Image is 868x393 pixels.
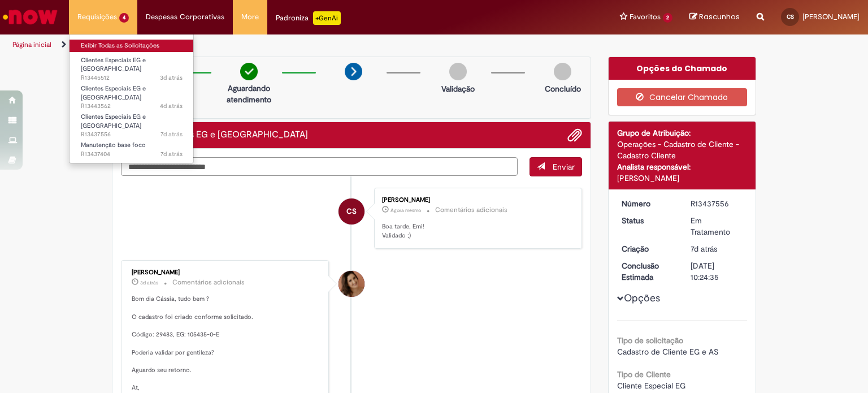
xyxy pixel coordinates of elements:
[81,56,146,74] span: Clientes Especiais EG e [GEOGRAPHIC_DATA]
[140,279,158,286] span: 3d atrás
[70,54,194,79] a: Aberto R13445512 : Clientes Especiais EG e AS
[172,278,245,287] small: Comentários adicionais
[699,11,740,22] span: Rascunhos
[81,102,183,111] span: R13443562
[241,11,259,23] span: More
[617,161,748,172] div: Analista responsável:
[338,271,364,297] div: Emiliane Dias De Souza
[160,74,183,82] span: 3d atrás
[160,150,183,158] time: 21/08/2025 16:28:39
[70,83,194,107] a: Aberto R13443562 : Clientes Especiais EG e AS
[81,113,146,130] span: Clientes Especiais EG e [GEOGRAPHIC_DATA]
[449,63,467,80] img: img-circle-grey.png
[382,222,570,240] p: Boa tarde, Emi! Validado ;)
[613,260,683,283] dt: Conclusão Estimada
[70,111,194,135] a: Aberto R13437556 : Clientes Especiais EG e AS
[553,162,575,172] span: Enviar
[691,198,743,209] div: R13437556
[160,102,183,110] time: 25/08/2025 10:55:57
[787,13,794,20] span: CS
[81,130,183,139] span: R13437556
[613,215,683,226] dt: Status
[530,157,582,176] button: Enviar
[567,128,582,142] button: Adicionar anexos
[132,269,320,276] div: [PERSON_NAME]
[313,11,341,25] p: +GenAi
[617,127,748,139] div: Grupo de Atribuição:
[160,150,183,158] span: 7d atrás
[390,207,421,214] time: 28/08/2025 14:32:29
[69,34,194,163] ul: Requisições
[691,260,743,283] div: [DATE] 10:24:35
[554,63,571,80] img: img-circle-grey.png
[545,83,581,94] p: Concluído
[160,74,183,82] time: 25/08/2025 16:41:36
[121,157,518,176] textarea: Digite sua mensagem aqui...
[663,13,672,23] span: 2
[81,74,183,83] span: R13445512
[691,244,717,254] span: 7d atrás
[346,198,357,225] span: CS
[81,84,146,102] span: Clientes Especiais EG e [GEOGRAPHIC_DATA]
[390,207,421,214] span: Agora mesmo
[617,88,748,106] button: Cancelar Chamado
[240,63,258,80] img: check-circle-green.png
[802,12,860,21] span: [PERSON_NAME]
[276,11,341,25] div: Padroniza
[630,11,661,23] span: Favoritos
[160,130,183,139] span: 7d atrás
[689,12,740,23] a: Rascunhos
[617,369,671,379] b: Tipo de Cliente
[121,130,308,140] h2: Clientes Especiais EG e AS Histórico de tíquete
[70,139,194,160] a: Aberto R13437404 : Manutenção base foco
[77,11,117,23] span: Requisições
[146,11,224,23] span: Despesas Corporativas
[691,215,743,237] div: Em Tratamento
[617,139,748,161] div: Operações - Cadastro de Cliente - Cadastro Cliente
[345,63,362,80] img: arrow-next.png
[338,198,364,224] div: Cássia Oliveira Costa Santana
[441,83,475,94] p: Validação
[617,335,683,346] b: Tipo de solicitação
[81,150,183,159] span: R13437404
[617,347,718,357] span: Cadastro de Cliente EG e AS
[160,102,183,110] span: 4d atrás
[12,40,51,49] a: Página inicial
[609,57,756,80] div: Opções do Chamado
[160,130,183,139] time: 21/08/2025 16:52:07
[435,205,507,215] small: Comentários adicionais
[1,6,59,28] img: ServiceNow
[70,40,194,52] a: Exibir Todas as Solicitações
[382,197,570,204] div: [PERSON_NAME]
[119,13,129,23] span: 4
[81,141,146,149] span: Manutenção base foco
[613,243,683,254] dt: Criação
[8,34,570,55] ul: Trilhas de página
[222,83,276,105] p: Aguardando atendimento
[617,381,685,391] span: Cliente Especial EG
[691,244,717,254] time: 21/08/2025 16:52:06
[140,279,158,286] time: 26/08/2025 08:27:04
[613,198,683,209] dt: Número
[691,243,743,254] div: 21/08/2025 16:52:06
[617,172,748,184] div: [PERSON_NAME]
